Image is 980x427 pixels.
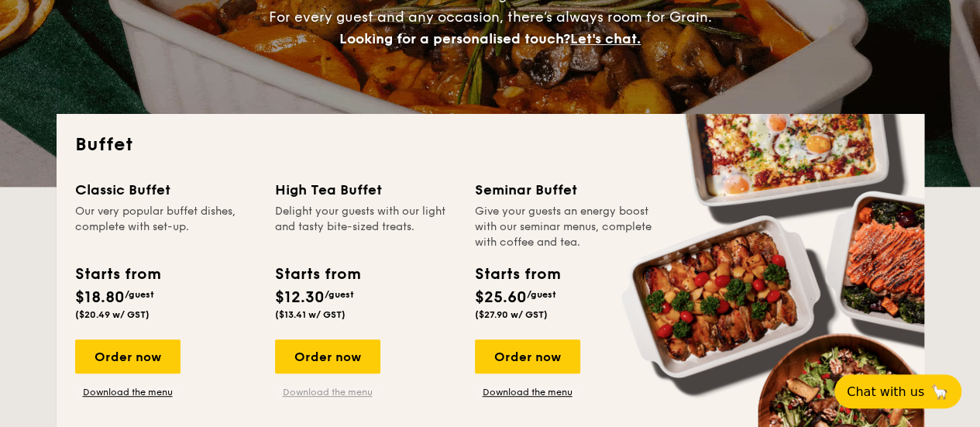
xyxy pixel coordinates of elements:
[527,289,556,300] span: /guest
[275,386,380,398] a: Download the menu
[570,30,641,47] span: Let's chat.
[475,339,580,374] div: Order now
[75,204,256,250] div: Our very popular buffet dishes, complete with set-up.
[275,339,380,374] div: Order now
[339,30,570,47] span: Looking for a personalised touch?
[475,204,656,250] div: Give your guests an energy boost with our seminar menus, complete with coffee and tea.
[75,386,181,398] a: Download the menu
[75,339,181,374] div: Order now
[75,288,125,307] span: $18.80
[930,383,949,401] span: 🦙
[475,288,527,307] span: $25.60
[275,204,456,250] div: Delight your guests with our light and tasty bite-sized treats.
[475,386,580,398] a: Download the menu
[75,263,160,286] div: Starts from
[475,309,548,320] span: ($27.90 w/ GST)
[275,263,359,286] div: Starts from
[275,179,456,201] div: High Tea Buffet
[847,384,924,399] span: Chat with us
[75,179,256,201] div: Classic Buffet
[275,288,325,307] span: $12.30
[475,263,559,286] div: Starts from
[475,179,656,201] div: Seminar Buffet
[75,309,150,320] span: ($20.49 w/ GST)
[325,289,354,300] span: /guest
[275,309,346,320] span: ($13.41 w/ GST)
[75,133,906,157] h2: Buffet
[834,374,961,408] button: Chat with us🦙
[125,289,154,300] span: /guest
